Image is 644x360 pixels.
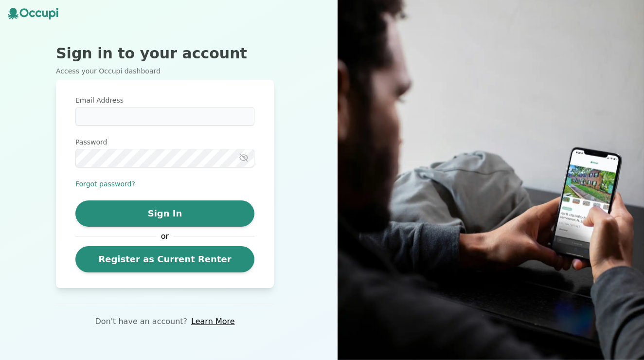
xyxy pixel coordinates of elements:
h2: Sign in to your account [56,45,274,62]
p: Access your Occupi dashboard [56,66,274,76]
button: Sign In [75,200,254,227]
label: Email Address [75,95,254,105]
a: Register as Current Renter [75,246,254,272]
label: Password [75,137,254,147]
a: Learn More [191,316,234,327]
span: or [156,231,174,242]
button: Forgot password? [75,179,135,189]
p: Don't have an account? [95,316,187,327]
